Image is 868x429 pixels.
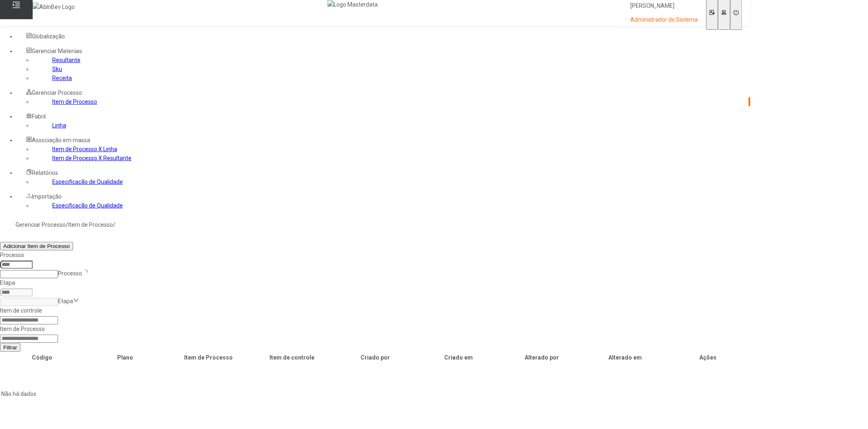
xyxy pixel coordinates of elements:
th: Código [1,353,83,362]
span: Filtrar [3,344,17,351]
span: Importação [32,193,62,200]
a: Item de Processo X Resultante [52,155,131,161]
a: Receita [52,75,72,81]
span: Globalização [32,33,65,40]
th: Plano [84,353,167,362]
a: Linha [52,122,66,129]
p: Administrador do Sistema [630,16,698,24]
a: Sku [52,66,62,72]
a: Item de Processo [68,221,113,228]
a: Especificação de Qualidade [52,202,123,209]
span: Relatórios [32,170,58,176]
span: Fabril [32,113,46,120]
span: Adicionar Item de Processo [3,243,70,249]
nz-breadcrumb-separator: / [66,221,68,228]
th: Item de controle [251,353,333,362]
th: Ações [667,353,750,362]
a: Especificação de Qualidade [52,179,123,185]
th: Alterado em [584,353,666,362]
p: Não há dados [1,389,744,398]
a: Resultante [52,57,80,63]
nz-select-placeholder: Etapa [58,298,73,304]
p: [PERSON_NAME] [630,2,698,10]
a: Gerenciar Processo [16,221,66,228]
span: Gerenciar Materiais [32,48,82,54]
nz-select-placeholder: Processo [58,270,82,277]
th: Criado em [417,353,500,362]
img: AbInBev Logo [33,2,75,11]
th: Item de Processo [167,353,250,362]
a: Item de Processo [52,98,97,105]
nz-breadcrumb-separator: / [113,221,116,228]
th: Alterado por [501,353,583,362]
th: Criado por [334,353,416,362]
a: Item de Processo X Linha [52,146,117,152]
span: Gerenciar Processo [32,89,82,96]
span: Associação em massa [32,137,90,143]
